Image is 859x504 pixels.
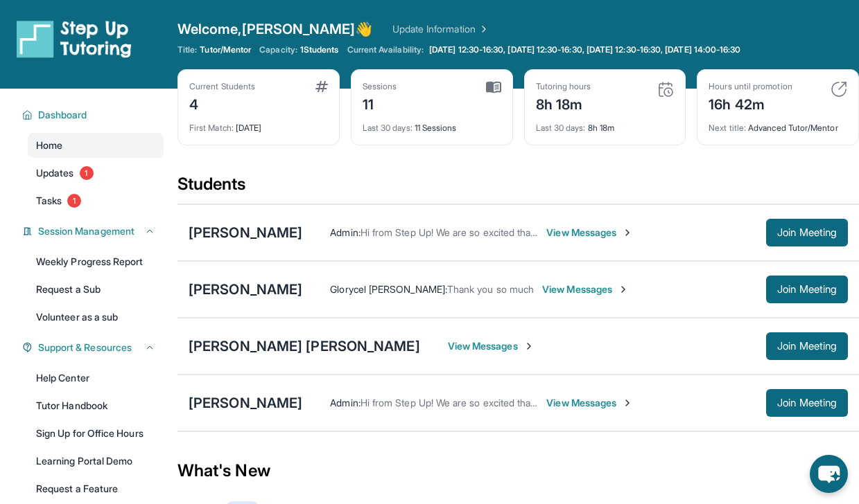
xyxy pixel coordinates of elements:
[177,440,859,501] div: What's New
[28,476,164,501] a: Request a Feature
[80,166,94,180] span: 1
[709,123,746,133] span: Next title :
[38,224,135,238] span: Session Management
[33,224,155,238] button: Session Management
[38,341,132,354] span: Support & Resources
[546,396,633,410] span: View Messages
[709,92,792,114] div: 16h 42m
[657,81,674,98] img: card
[300,44,339,55] span: 1 Students
[536,114,675,134] div: 8h 18m
[426,44,743,55] a: [DATE] 12:30-16:30, [DATE] 12:30-16:30, [DATE] 12:30-16:30, [DATE] 14:00-16:30
[177,44,197,55] span: Title:
[392,22,489,36] a: Update Information
[447,283,534,295] span: Thank you so much
[542,282,629,296] span: View Messages
[28,188,164,213] a: Tasks1
[536,123,586,133] span: Last 30 days :
[777,399,837,407] span: Join Meeting
[189,123,234,133] span: First Match :
[330,226,360,238] span: Admin :
[536,92,591,114] div: 8h 18m
[200,44,251,55] span: Tutor/Mentor
[476,22,489,36] img: Chevron Right
[28,366,164,390] a: Help Center
[622,227,633,238] img: Chevron-Right
[189,393,302,413] div: [PERSON_NAME]
[546,226,633,240] span: View Messages
[622,397,633,408] img: Chevron-Right
[28,305,164,330] a: Volunteer as a sub
[189,280,302,299] div: [PERSON_NAME]
[777,342,837,350] span: Join Meeting
[363,92,397,114] div: 11
[363,123,413,133] span: Last 30 days :
[17,19,132,58] img: logo
[523,341,535,352] img: Chevron-Right
[189,114,328,134] div: [DATE]
[777,285,837,294] span: Join Meeting
[618,284,629,295] img: Chevron-Right
[189,336,420,356] div: [PERSON_NAME] [PERSON_NAME]
[28,449,164,474] a: Learning Portal Demo
[33,341,155,354] button: Support & Resources
[67,194,81,208] span: 1
[448,339,535,353] span: View Messages
[766,332,848,360] button: Join Meeting
[347,44,424,55] span: Current Availability:
[486,81,501,93] img: card
[28,249,164,274] a: Weekly Progress Report
[777,228,837,237] span: Join Meeting
[315,81,328,92] img: card
[36,194,62,208] span: Tasks
[259,44,297,55] span: Capacity:
[810,455,848,493] button: chat-button
[28,393,164,418] a: Tutor Handbook
[189,223,302,242] div: [PERSON_NAME]
[536,81,591,92] div: Tutoring hours
[330,397,360,408] span: Admin :
[766,276,848,303] button: Join Meeting
[28,421,164,446] a: Sign Up for Office Hours
[429,44,740,55] span: [DATE] 12:30-16:30, [DATE] 12:30-16:30, [DATE] 12:30-16:30, [DATE] 14:00-16:30
[363,81,397,92] div: Sessions
[28,133,164,158] a: Home
[38,108,87,122] span: Dashboard
[36,166,74,180] span: Updates
[189,92,255,114] div: 4
[177,173,859,204] div: Students
[766,389,848,417] button: Join Meeting
[33,108,155,122] button: Dashboard
[709,114,847,134] div: Advanced Tutor/Mentor
[709,81,792,92] div: Hours until promotion
[189,81,255,92] div: Current Students
[766,219,848,246] button: Join Meeting
[363,114,501,134] div: 11 Sessions
[831,81,847,98] img: card
[177,19,373,39] span: Welcome, [PERSON_NAME] 👋
[330,283,447,295] span: Glorycel [PERSON_NAME] :
[28,161,164,186] a: Updates1
[28,277,164,302] a: Request a Sub
[36,138,62,152] span: Home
